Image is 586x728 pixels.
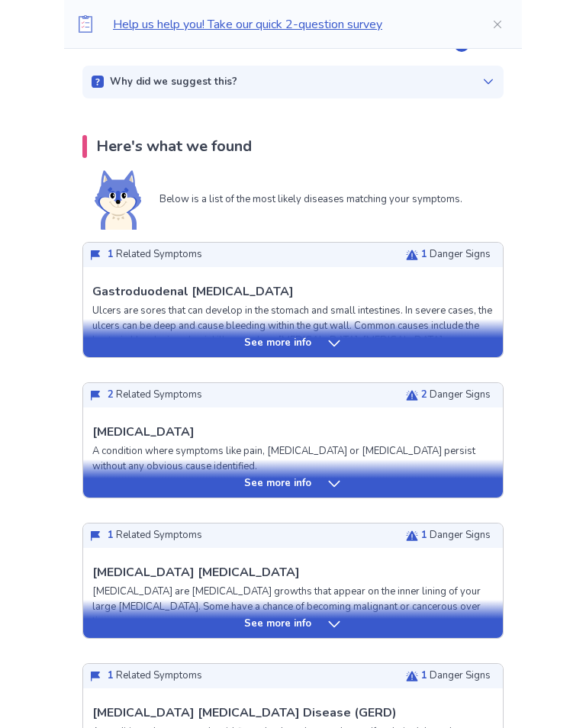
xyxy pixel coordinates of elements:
[92,423,195,441] p: [MEDICAL_DATA]
[92,704,397,722] p: [MEDICAL_DATA] [MEDICAL_DATA] Disease (GERD)
[92,282,294,301] p: Gastroduodenal [MEDICAL_DATA]
[421,247,491,263] p: Danger Signs
[113,15,467,34] p: Help us help you! Take our quick 2-question survey
[110,75,237,90] p: Why did we suggest this?
[108,247,202,263] p: Related Symptoms
[92,444,494,474] p: A condition where symptoms like pain, [MEDICAL_DATA] or [MEDICAL_DATA] persist without any obviou...
[92,585,494,630] p: [MEDICAL_DATA] are [MEDICAL_DATA] growths that appear on the inner lining of your large [MEDICAL_...
[421,247,427,261] span: 1
[108,247,114,261] span: 1
[421,668,491,684] p: Danger Signs
[244,476,311,491] p: See more info
[421,528,491,543] p: Danger Signs
[421,388,427,401] span: 2
[108,388,114,401] span: 2
[108,388,202,403] p: Related Symptoms
[421,668,427,682] span: 1
[108,668,114,682] span: 1
[108,528,114,542] span: 1
[92,304,494,363] p: Ulcers are sores that can develop in the stomach and small intestines. In severe cases, the ulcer...
[96,135,252,158] p: Here's what we found
[421,388,491,403] p: Danger Signs
[108,668,202,684] p: Related Symptoms
[92,563,300,581] p: [MEDICAL_DATA] [MEDICAL_DATA]
[421,528,427,542] span: 1
[95,170,141,230] img: Shiba
[108,528,202,543] p: Related Symptoms
[244,617,311,632] p: See more info
[159,192,462,208] p: Below is a list of the most likely diseases matching your symptoms.
[244,336,311,351] p: See more info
